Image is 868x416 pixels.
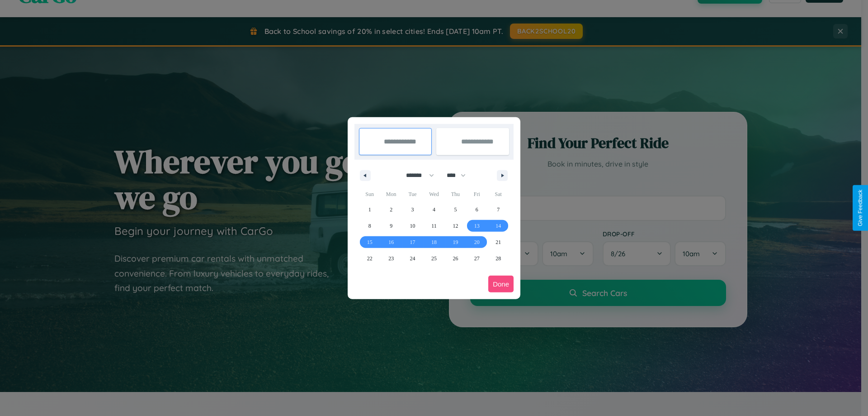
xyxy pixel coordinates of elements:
[488,187,509,201] span: Sat
[368,218,371,234] span: 8
[488,234,509,250] button: 21
[453,218,458,234] span: 12
[431,250,437,267] span: 25
[402,218,423,234] button: 10
[402,187,423,201] span: Tue
[390,218,392,234] span: 9
[857,190,863,226] div: Give Feedback
[390,201,392,218] span: 2
[359,250,380,267] button: 22
[410,250,415,267] span: 24
[488,201,509,218] button: 7
[488,276,514,292] button: Done
[423,187,444,201] span: Wed
[474,250,480,267] span: 27
[410,218,415,234] span: 10
[466,218,487,234] button: 13
[359,187,380,201] span: Sun
[368,201,371,218] span: 1
[402,250,423,267] button: 24
[380,234,401,250] button: 16
[495,234,501,250] span: 21
[495,250,501,267] span: 28
[488,250,509,267] button: 28
[367,250,373,267] span: 22
[367,234,373,250] span: 15
[466,187,487,201] span: Fri
[488,218,509,234] button: 14
[359,201,380,218] button: 1
[445,187,466,201] span: Thu
[495,218,501,234] span: 14
[445,218,466,234] button: 12
[453,234,458,250] span: 19
[402,234,423,250] button: 17
[474,234,480,250] span: 20
[402,201,423,218] button: 3
[466,250,487,267] button: 27
[380,218,401,234] button: 9
[411,201,414,218] span: 3
[431,234,437,250] span: 18
[433,201,435,218] span: 4
[388,234,394,250] span: 16
[466,201,487,218] button: 6
[445,201,466,218] button: 5
[445,250,466,267] button: 26
[380,250,401,267] button: 23
[445,234,466,250] button: 19
[380,187,401,201] span: Mon
[423,218,444,234] button: 11
[410,234,415,250] span: 17
[474,218,480,234] span: 13
[454,201,457,218] span: 5
[423,201,444,218] button: 4
[380,201,401,218] button: 2
[359,234,380,250] button: 15
[497,201,500,218] span: 7
[466,234,487,250] button: 20
[359,218,380,234] button: 8
[476,201,478,218] span: 6
[453,250,458,267] span: 26
[423,250,444,267] button: 25
[431,218,437,234] span: 11
[423,234,444,250] button: 18
[388,250,394,267] span: 23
